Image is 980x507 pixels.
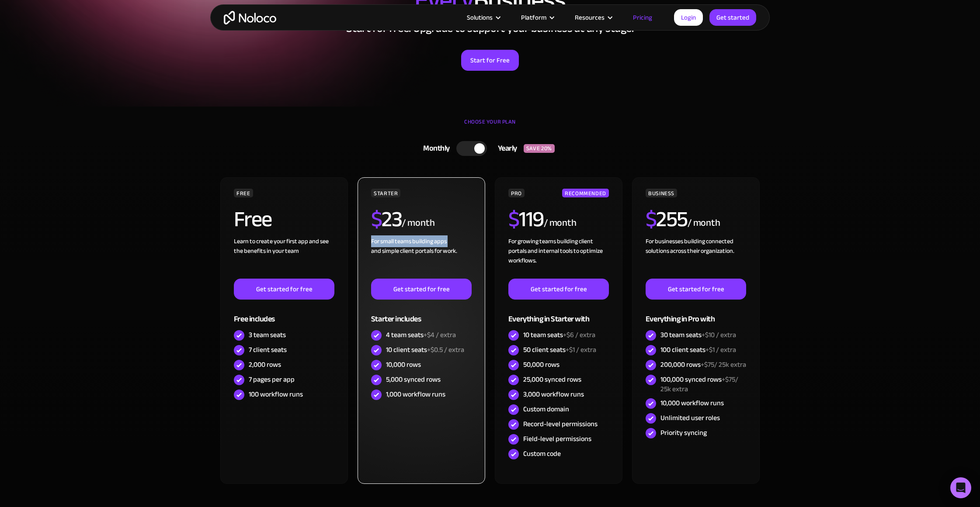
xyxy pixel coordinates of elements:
[386,375,441,384] div: 5,000 synced rows
[249,330,286,340] div: 3 team seats
[386,345,464,355] div: 10 client seats
[234,237,334,279] div: Learn to create your first app and see the benefits in your team ‍
[660,398,724,408] div: 10,000 workflow runs
[523,345,596,355] div: 50 client seats
[386,390,445,399] div: 1,000 workflow runs
[510,12,564,23] div: Platform
[646,208,688,230] h2: 255
[3,3,128,11] div: Outline
[219,115,761,137] div: CHOOSE YOUR PLAN
[371,208,402,230] h2: 23
[461,50,519,71] a: Start for Free
[523,449,561,459] div: Custom code
[660,330,736,340] div: 30 team seats
[709,9,756,26] a: Get started
[402,216,434,230] div: / month
[688,216,720,230] div: / month
[467,12,493,23] div: Solutions
[521,12,546,23] div: Platform
[234,208,272,230] h2: Free
[674,9,703,26] a: Login
[224,11,276,24] a: home
[13,11,47,19] a: Back to Top
[234,189,253,197] div: FREE
[660,413,720,423] div: Unlimited user roles
[234,300,334,328] div: Free includes
[508,208,544,230] h2: 119
[564,12,622,23] div: Resources
[523,360,560,369] div: 50,000 rows
[371,189,400,197] div: STARTER
[386,330,456,340] div: 4 team seats
[508,300,609,328] div: Everything in Starter with
[487,142,524,155] div: Yearly
[523,375,581,384] div: 25,000 synced rows
[702,328,736,341] span: +$10 / extra
[575,12,605,23] div: Resources
[3,28,128,37] h3: Style
[249,345,287,355] div: 7 client seats
[701,358,746,371] span: +$75/ 25k extra
[562,189,609,197] div: RECOMMENDED
[660,373,738,396] span: +$75/ 25k extra
[371,279,472,300] a: Get started for free
[523,404,569,414] div: Custom domain
[660,375,746,394] div: 100,000 synced rows
[660,345,736,355] div: 100 client seats
[371,300,472,328] div: Starter includes
[508,189,525,197] div: PRO
[424,328,456,341] span: +$4 / extra
[234,279,334,300] a: Get started for free
[456,12,510,23] div: Solutions
[3,53,30,60] label: Font Size
[249,390,303,399] div: 100 workflow runs
[544,216,577,230] div: / month
[219,22,761,35] h2: Start for free. Upgrade to support your business at any stage.
[371,199,382,240] span: $
[646,237,746,279] div: For businesses building connected solutions across their organization. ‍
[660,428,707,438] div: Priority syncing
[412,142,456,155] div: Monthly
[523,434,591,444] div: Field-level permissions
[646,199,657,240] span: $
[646,279,746,300] a: Get started for free
[950,477,971,498] div: Open Intercom Messenger
[249,375,295,384] div: 7 pages per app
[523,330,595,340] div: 10 team seats
[371,237,472,279] div: For small teams building apps and simple client portals for work. ‍
[524,144,555,153] div: SAVE 20%
[566,343,596,356] span: +$1 / extra
[660,360,746,369] div: 200,000 rows
[249,360,281,369] div: 2,000 rows
[622,12,663,23] a: Pricing
[705,343,736,356] span: +$1 / extra
[10,61,24,68] span: 16 px
[646,300,746,328] div: Everything in Pro with
[523,419,598,429] div: Record-level permissions
[508,199,519,240] span: $
[386,360,421,369] div: 10,000 rows
[508,237,609,279] div: For growing teams building client portals and internal tools to optimize workflows.
[427,343,464,356] span: +$0.5 / extra
[646,189,677,197] div: BUSINESS
[563,328,595,341] span: +$6 / extra
[508,279,609,300] a: Get started for free
[523,390,584,399] div: 3,000 workflow runs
